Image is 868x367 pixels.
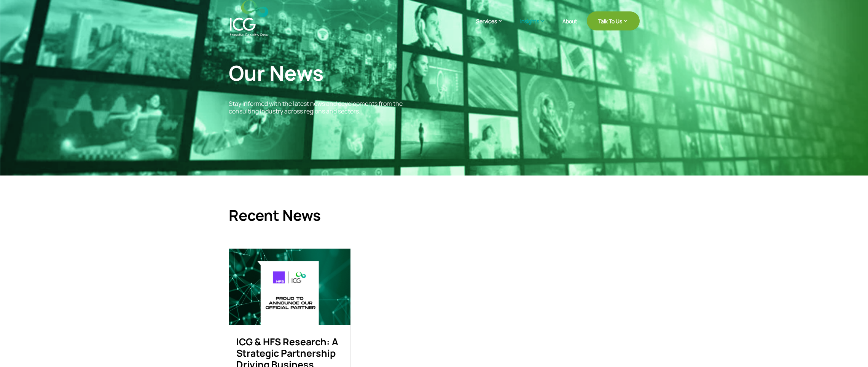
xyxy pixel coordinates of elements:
span: Stay informed with the latest news and developments from the consulting industry across regions a... [229,99,403,115]
a: About [562,18,577,36]
img: ICG & HFS Research: A Strategic Partnership Driving Business Reinvention [229,249,350,325]
a: Insights [520,17,553,36]
span: Recent News [229,205,321,225]
a: Services [476,17,511,36]
span: Our News [229,59,323,87]
a: Talk To Us [587,11,640,30]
